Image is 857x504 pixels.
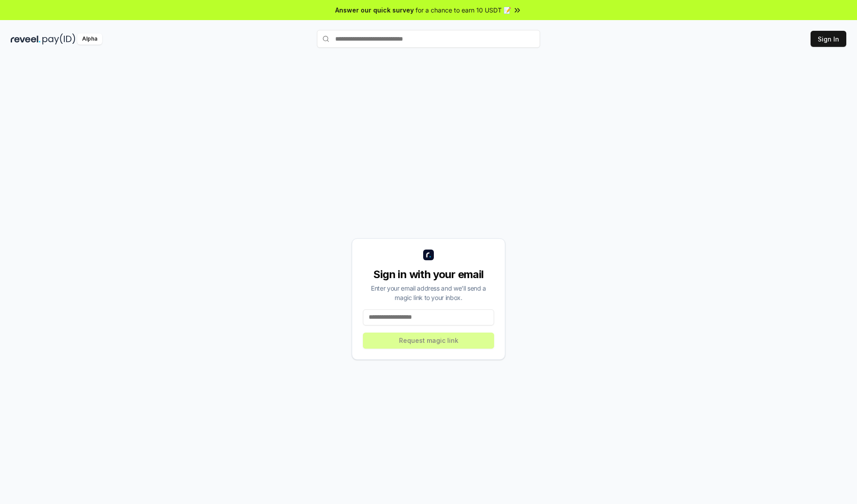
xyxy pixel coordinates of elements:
img: pay_id [42,33,75,45]
div: Enter your email address and we’ll send a magic link to your inbox. [363,283,494,302]
div: Sign in with your email [363,267,494,282]
img: reveel_dark [11,33,41,45]
span: Answer our quick survey [335,5,414,15]
img: logo_small [423,250,434,260]
div: Alpha [77,33,102,45]
button: Sign In [811,31,846,47]
span: for a chance to earn 10 USDT 📝 [416,5,511,15]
